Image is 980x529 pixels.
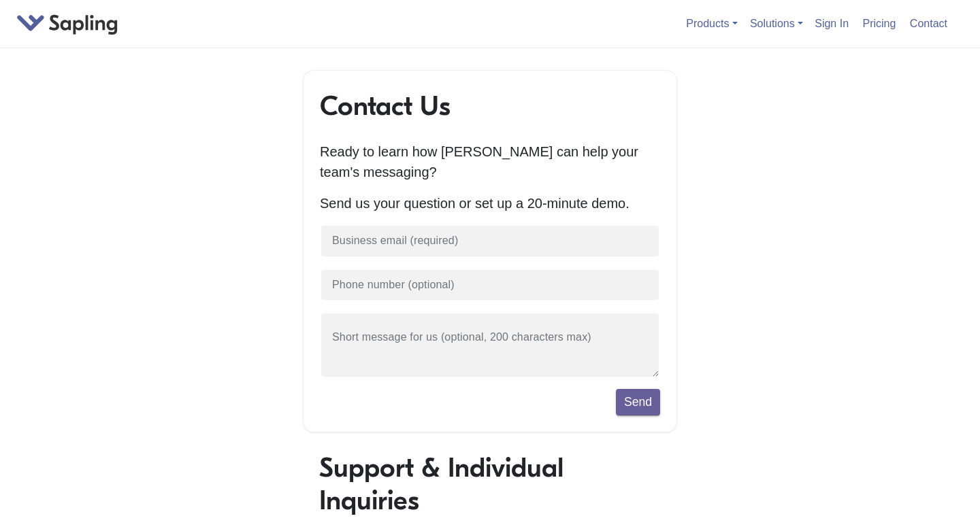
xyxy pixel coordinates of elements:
[857,12,902,35] a: Pricing
[320,269,660,302] input: Phone number (optional)
[809,12,854,35] a: Sign In
[616,389,660,415] button: Send
[904,12,953,35] a: Contact
[320,224,660,258] input: Business email (required)
[320,193,660,214] p: Send us your question or set up a 20-minute demo.
[319,451,661,517] h1: Support & Individual Inquiries
[686,18,737,29] a: Products
[750,18,803,29] a: Solutions
[320,90,660,122] h1: Contact Us
[320,141,660,182] p: Ready to learn how [PERSON_NAME] can help your team's messaging?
